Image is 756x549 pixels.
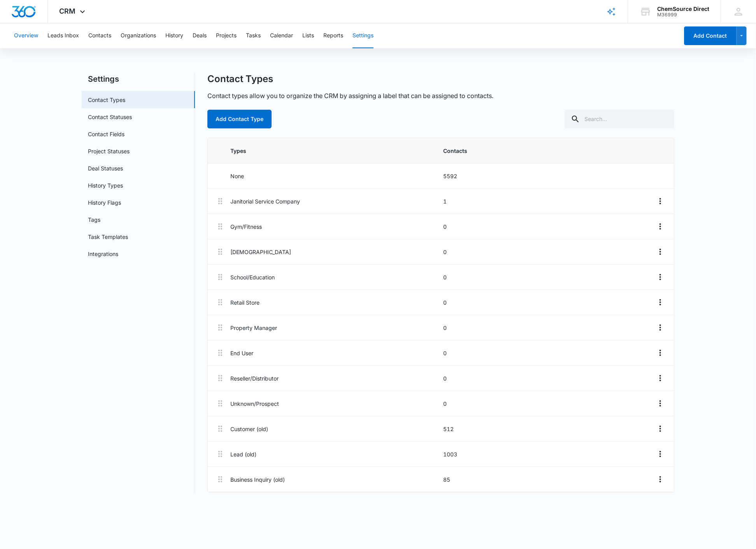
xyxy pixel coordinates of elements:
button: Overflow Menu [654,246,666,258]
button: Overflow Menu [654,296,666,309]
button: Lists [302,23,314,48]
button: Contacts [88,23,111,48]
p: 512 [443,425,651,433]
button: Overflow Menu [654,195,666,207]
button: History [165,23,183,48]
button: Overview [14,23,38,48]
button: Overflow Menu [654,372,666,384]
button: Deals [193,23,207,48]
div: account name [657,6,709,12]
button: Overflow Menu [654,347,666,359]
p: 0 [443,223,651,231]
p: Janitorial Service Company [230,197,439,205]
input: Search... [565,110,674,128]
p: Reseller/Distributor [230,374,439,382]
a: Project Statuses [88,147,130,155]
a: Tags [88,216,100,224]
p: Customer (old) [230,425,439,433]
p: 1 [443,197,651,205]
p: 0 [443,248,651,256]
p: Retail Store [230,298,439,307]
button: Settings [353,23,374,48]
button: Overflow Menu [654,220,666,233]
button: Organizations [121,23,156,48]
a: History Flags [88,198,121,207]
h2: Settings [82,73,195,85]
a: Deal Statuses [88,164,123,172]
p: Types [230,147,439,155]
button: Reports [323,23,343,48]
p: 0 [443,324,651,332]
button: Overflow Menu [654,397,666,410]
button: Projects [216,23,237,48]
p: 1003 [443,450,651,458]
div: account id [657,12,709,18]
button: Overflow Menu [654,321,666,334]
p: End User [230,349,439,357]
button: Overflow Menu [654,271,666,283]
a: History Types [88,181,123,189]
a: Task Templates [88,233,128,241]
h1: Contact Types [207,73,273,85]
p: Gym/Fitness [230,223,439,231]
p: School/Education [230,273,439,281]
p: Property Manager [230,324,439,332]
p: Business Inquiry (old) [230,475,439,484]
button: Add Contact [684,26,737,45]
button: Overflow Menu [654,423,666,435]
a: Contact Fields [88,130,125,138]
span: CRM [60,7,76,15]
p: Lead (old) [230,450,439,458]
p: 5592 [443,172,651,180]
p: [DEMOGRAPHIC_DATA] [230,248,439,256]
button: Calendar [270,23,293,48]
p: 0 [443,349,651,357]
button: Leads Inbox [47,23,79,48]
a: Contact Statuses [88,113,132,121]
p: 85 [443,475,651,484]
a: Integrations [88,250,118,258]
a: Contact Types [88,96,125,104]
button: Overflow Menu [654,448,666,460]
button: Overflow Menu [654,473,666,486]
button: Tasks [246,23,261,48]
p: Contact types allow you to organize the CRM by assigning a label that can be assigned to contacts. [207,91,493,100]
p: 0 [443,273,651,281]
p: 0 [443,298,651,307]
button: Add Contact Type [207,110,272,128]
p: None [230,172,439,180]
p: 0 [443,400,651,408]
p: Contacts [443,147,651,155]
p: Unknown/Prospect [230,400,439,408]
p: 0 [443,374,651,382]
